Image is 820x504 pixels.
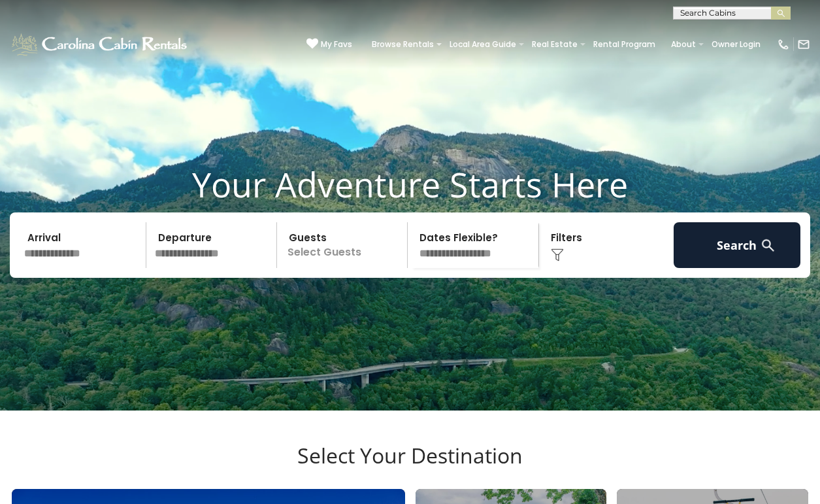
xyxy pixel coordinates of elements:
img: phone-regular-white.png [777,38,790,51]
img: mail-regular-white.png [797,38,810,51]
img: search-regular-white.png [760,237,776,254]
a: Owner Login [705,35,767,54]
a: Browse Rentals [365,35,440,54]
p: Select Guests [281,222,407,268]
a: About [664,35,702,54]
a: Local Area Guide [443,35,523,54]
h1: Your Adventure Starts Here [10,164,810,205]
button: Search [674,222,800,268]
a: My Favs [306,38,352,51]
span: My Favs [321,39,352,50]
a: Rental Program [587,35,662,54]
img: filter--v1.png [551,248,564,261]
a: Real Estate [525,35,584,54]
img: White-1-1-2.png [10,31,191,58]
h3: Select Your Destination [10,443,810,489]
